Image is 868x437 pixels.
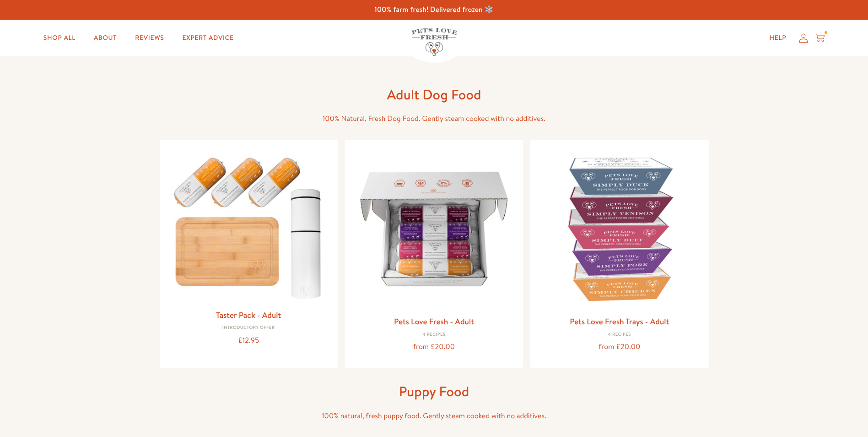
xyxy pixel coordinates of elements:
span: 100% Natural, Fresh Dog Food. Gently steam cooked with no additives. [323,114,545,124]
div: 4 Recipes [538,332,701,338]
img: Pets Love Fresh [411,28,457,56]
div: from £20.00 [352,341,516,353]
a: Pets Love Fresh - Adult [394,316,474,327]
a: Shop All [36,29,83,47]
img: Pets Love Fresh - Adult [352,147,516,311]
img: Taster Pack - Adult [167,147,330,304]
div: Introductory Offer [167,325,330,331]
a: Taster Pack - Adult [216,309,281,321]
h1: Puppy Food [288,382,581,400]
h1: Adult Dog Food [288,86,581,104]
a: Pets Love Fresh Trays - Adult [570,316,669,327]
a: Help [762,29,793,47]
a: About [86,29,124,47]
a: Expert Advice [175,29,241,47]
div: 4 Recipes [352,332,516,338]
div: from £20.00 [538,341,701,353]
div: £12.95 [167,334,330,347]
a: Reviews [128,29,171,47]
img: Pets Love Fresh Trays - Adult [538,147,701,311]
span: 100% natural, fresh puppy food. Gently steam cooked with no additives. [322,411,546,421]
